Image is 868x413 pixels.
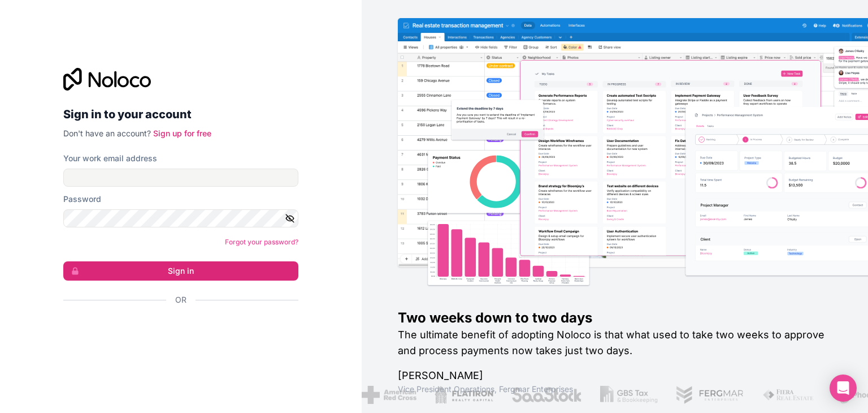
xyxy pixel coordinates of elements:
h1: [PERSON_NAME] [398,368,832,384]
label: Password [63,193,101,205]
h1: Two weeks down to two days [398,309,832,327]
button: Sign in [63,261,298,281]
span: Don't have an account? [63,128,151,138]
input: Password [63,209,298,227]
h2: Sign in to your account [63,104,298,124]
a: Sign up for free [153,128,211,138]
h1: Vice President Operations , Fergmar Enterprises [398,384,832,395]
a: Forgot your password? [225,238,298,246]
div: Open Intercom Messenger [830,375,857,402]
h2: The ultimate benefit of adopting Noloco is that what used to take two weeks to approve and proces... [398,327,832,359]
iframe: Sign in with Google Button [58,318,295,343]
label: Your work email address [63,153,157,164]
span: Or [175,294,186,306]
input: Email address [63,169,298,187]
img: /assets/american-red-cross-BAupjrZR.png [360,386,415,404]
